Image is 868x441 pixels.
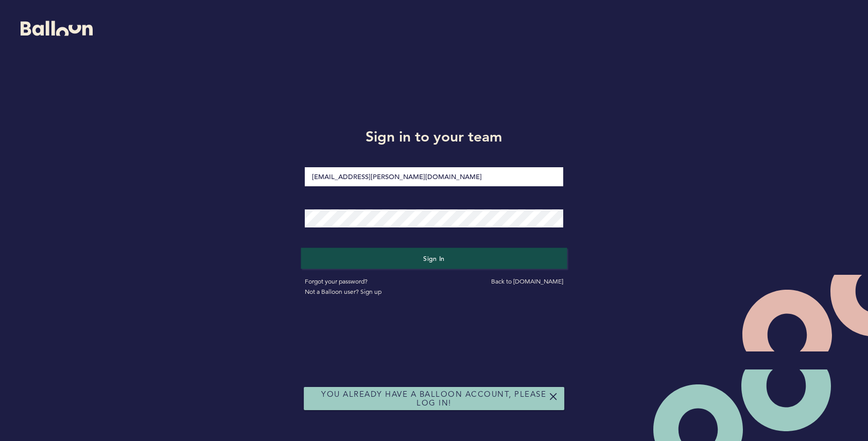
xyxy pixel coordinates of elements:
button: Sign in [301,248,567,269]
a: Not a Balloon user? Sign up [305,288,381,295]
div: You already have a Balloon account, please log in! [304,387,564,410]
input: Email [305,167,563,186]
a: Back to [DOMAIN_NAME] [491,277,563,285]
span: Sign in [423,254,445,262]
h1: Sign in to your team [297,126,571,147]
input: Password [305,209,563,228]
a: Forgot your password? [305,277,368,285]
